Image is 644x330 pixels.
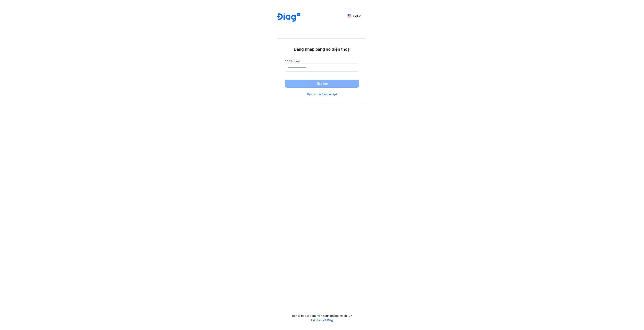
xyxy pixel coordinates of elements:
button: Tiếp tục [285,80,359,88]
img: English [347,14,351,18]
div: Đăng nhập bằng số điện thoại [285,47,359,52]
label: Số điện thoại [285,60,359,63]
img: logo [277,13,300,22]
a: Hợp tác với Diag [277,318,367,322]
a: Bạn có mã đăng nhập? [307,92,337,96]
div: Bạn là bác sĩ đang vận hành phòng mạch tư? [277,314,367,318]
span: English [353,15,361,17]
button: English [345,13,364,19]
